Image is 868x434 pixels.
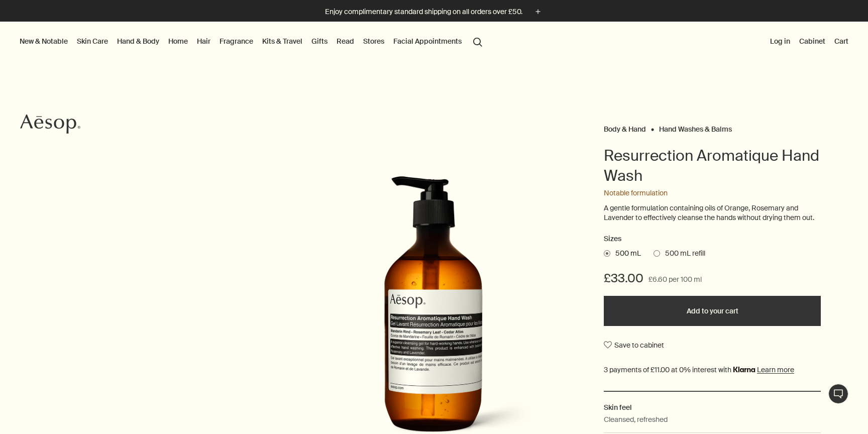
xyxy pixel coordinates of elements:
span: 500 mL refill [660,249,705,259]
div: Enhance Your Experience! [274,43,601,198]
a: Hair [195,35,212,48]
span: £6.60 per 100 ml [648,274,702,286]
a: Cabinet [797,35,827,48]
button: Cookies Settings, Opens the preference center dialog [289,159,357,179]
button: Reject All [443,159,511,180]
p: A gentle formulation containing oils of Orange, Rosemary and Lavender to effectively cleanse the ... [604,203,821,223]
a: Hand & Body [115,35,161,48]
a: Fragrance [218,35,255,48]
h2: Sizes [604,233,821,245]
a: Home [166,35,190,48]
span: 500 mL [610,249,641,259]
button: Open search [469,32,487,51]
button: Allow All [518,159,586,180]
a: Aesop [18,112,83,139]
h2: Enhance Your Experience! [274,63,571,78]
nav: primary [18,22,487,62]
a: More information about your privacy, opens in a new tab [366,139,401,146]
h2: Skin feel [604,402,821,413]
a: Body & Hand [604,125,646,129]
button: Log in [768,35,792,48]
a: Skin Care [75,35,110,48]
a: Gifts [309,35,330,48]
button: Cart [832,35,850,48]
button: New & Notable [18,35,70,48]
a: Hand Washes & Balms [659,125,732,129]
span: £33.00 [604,270,643,286]
div: Your privacy is important to us so we want to be clear on what information is collected when you ... [289,78,586,147]
a: Read [335,35,356,48]
h1: Resurrection Aromatique Hand Wash [604,146,821,186]
button: Stores [361,35,386,48]
button: Live Assistance [828,384,848,404]
a: Facial Appointments [391,35,464,48]
p: Enjoy complimentary standard shipping on all orders over £50. [325,7,522,17]
p: Cleansed, refreshed [604,414,668,425]
svg: Aesop [20,114,80,134]
a: Kits & Travel [260,35,304,48]
button: Enjoy complimentary standard shipping on all orders over £50. [325,6,544,18]
button: Save to cabinet [604,336,664,354]
nav: supplementary [768,22,850,62]
button: Add to your cart - £33.00 [604,296,821,326]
